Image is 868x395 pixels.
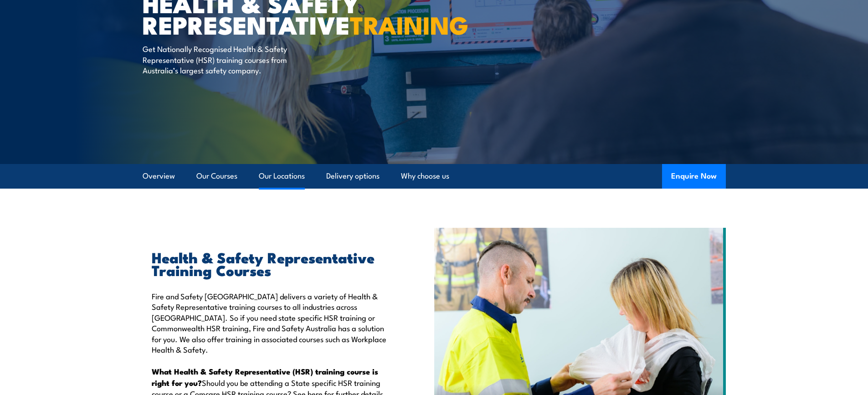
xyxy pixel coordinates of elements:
[259,164,305,188] a: Our Locations
[350,5,468,43] strong: TRAINING
[143,164,175,188] a: Overview
[152,291,392,354] p: Fire and Safety [GEOGRAPHIC_DATA] delivers a variety of Health & Safety Representative training c...
[152,365,378,388] strong: What Health & Safety Representative (HSR) training course is right for you?
[401,164,449,188] a: Why choose us
[326,164,380,188] a: Delivery options
[662,164,726,189] button: Enquire Now
[143,43,309,75] p: Get Nationally Recognised Health & Safety Representative (HSR) training courses from Australia’s ...
[196,164,237,188] a: Our Courses
[152,251,392,276] h2: Health & Safety Representative Training Courses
